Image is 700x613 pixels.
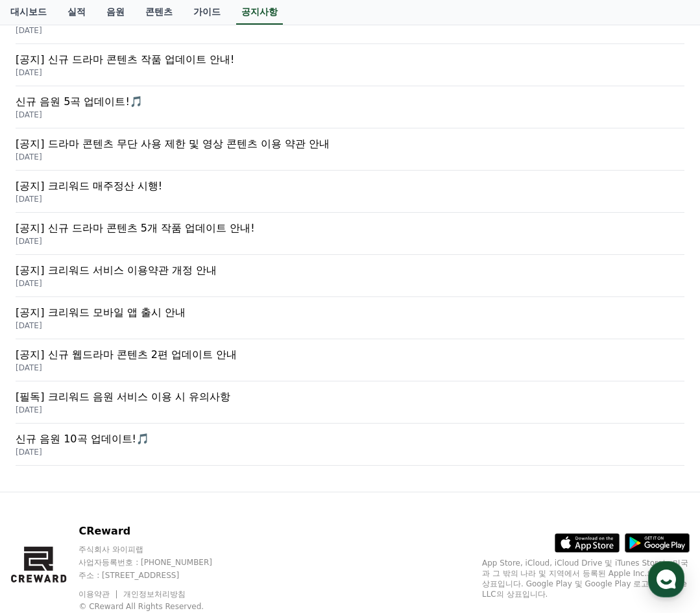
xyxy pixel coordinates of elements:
[16,255,684,297] a: [공지] 크리워드 서비스 이용약관 개정 안내 [DATE]
[16,405,684,415] p: [DATE]
[16,67,684,78] p: [DATE]
[16,128,684,171] a: [공지] 드라마 콘텐츠 무단 사용 제한 및 영상 콘텐츠 이용 약관 안내 [DATE]
[16,221,684,236] p: [공지] 신규 드라마 콘텐츠 5개 작품 업데이트 안내!
[16,86,684,128] a: 신규 음원 5곡 업데이트!🎵 [DATE]
[16,213,684,255] a: [공지] 신규 드라마 콘텐츠 5개 작품 업데이트 안내! [DATE]
[16,194,684,204] p: [DATE]
[16,339,684,381] a: [공지] 신규 웹드라마 콘텐츠 2편 업데이트 안내 [DATE]
[16,424,684,466] a: 신규 음원 10곡 업데이트!🎵 [DATE]
[16,320,684,331] p: [DATE]
[16,305,684,320] p: [공지] 크리워드 모바일 앱 출시 안내
[16,347,684,363] p: [공지] 신규 웹드라마 콘텐츠 2편 업데이트 안내
[16,25,684,36] p: [DATE]
[16,236,684,246] p: [DATE]
[16,297,684,339] a: [공지] 크리워드 모바일 앱 출시 안내 [DATE]
[16,110,684,120] p: [DATE]
[78,557,237,568] p: 사업자등록번호 : [PHONE_NUMBER]
[41,431,49,441] span: 홈
[16,52,684,67] p: [공지] 신규 드라마 콘텐츠 작품 업데이트 안내!
[16,431,684,447] p: 신규 음원 10곡 업데이트!🎵
[16,171,684,213] a: [공지] 크리워드 매주정산 시행! [DATE]
[78,544,237,555] p: 주식회사 와이피랩
[16,381,684,424] a: [필독] 크리워드 음원 서비스 이용 시 유의사항 [DATE]
[123,590,186,599] a: 개인정보처리방침
[16,44,684,86] a: [공지] 신규 드라마 콘텐츠 작품 업데이트 안내! [DATE]
[167,411,249,444] a: 설정
[16,94,684,110] p: 신규 음원 5곡 업데이트!🎵
[16,278,684,289] p: [DATE]
[4,411,86,444] a: 홈
[16,447,684,457] p: [DATE]
[78,590,119,599] a: 이용약관
[16,178,684,194] p: [공지] 크리워드 매주정산 시행!
[16,389,684,405] p: [필독] 크리워드 음원 서비스 이용 시 유의사항
[16,263,684,278] p: [공지] 크리워드 서비스 이용약관 개정 안내
[78,570,237,581] p: 주소 : [STREET_ADDRESS]
[200,431,216,441] span: 설정
[78,601,237,612] p: © CReward All Rights Reserved.
[16,363,684,373] p: [DATE]
[78,523,237,539] p: CReward
[16,152,684,162] p: [DATE]
[482,558,690,599] p: App Store, iCloud, iCloud Drive 및 iTunes Store는 미국과 그 밖의 나라 및 지역에서 등록된 Apple Inc.의 서비스 상표입니다. Goo...
[16,136,684,152] p: [공지] 드라마 콘텐츠 무단 사용 제한 및 영상 콘텐츠 이용 약관 안내
[119,431,134,442] span: 대화
[86,411,167,444] a: 대화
